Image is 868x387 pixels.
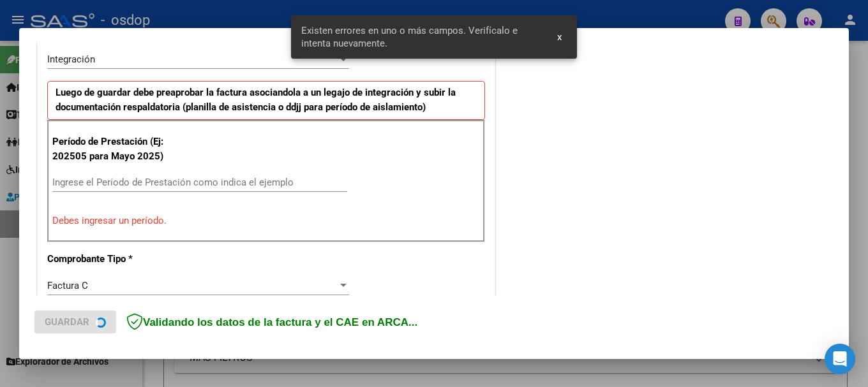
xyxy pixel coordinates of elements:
[56,87,456,113] strong: Luego de guardar debe preaprobar la factura asociandola a un legajo de integración y subir la doc...
[52,135,181,163] p: Período de Prestación (Ej: 202505 para Mayo 2025)
[34,310,116,333] button: Guardar
[47,280,88,291] span: Factura C
[301,24,542,50] span: Existen errores en uno o más campos. Verifícalo e intenta nuevamente.
[557,31,562,43] span: x
[126,316,417,328] span: Validando los datos de la factura y el CAE en ARCA...
[547,26,572,48] button: x
[52,214,480,228] p: Debes ingresar un período.
[825,344,855,374] div: Open Intercom Messenger
[47,252,179,267] p: Comprobante Tipo *
[47,54,95,65] span: Integración
[45,316,89,328] span: Guardar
